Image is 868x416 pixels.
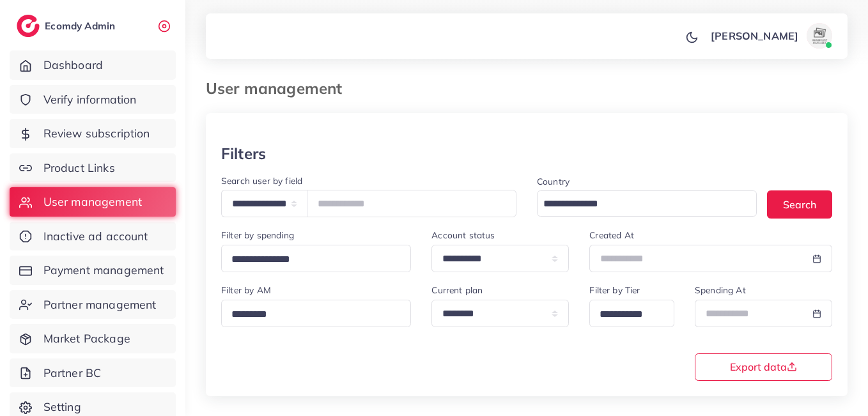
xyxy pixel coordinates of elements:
[711,28,798,43] p: [PERSON_NAME]
[43,262,164,279] span: Payment management
[43,297,157,313] span: Partner management
[10,85,176,114] a: Verify information
[10,324,176,353] a: Market Package
[431,284,483,297] label: Current plan
[221,144,266,163] h3: Filters
[206,79,352,98] h3: User management
[10,50,176,80] a: Dashboard
[695,353,832,381] button: Export data
[589,284,640,297] label: Filter by Tier
[221,245,411,272] div: Search for option
[43,160,115,176] span: Product Links
[221,300,411,327] div: Search for option
[431,229,495,242] label: Account status
[589,229,634,242] label: Created At
[10,358,176,388] a: Partner BC
[589,300,674,327] div: Search for option
[10,187,176,217] a: User management
[221,229,294,242] label: Filter by spending
[43,57,103,73] span: Dashboard
[43,330,130,347] span: Market Package
[43,365,102,381] span: Partner BC
[537,190,757,217] div: Search for option
[17,15,40,37] img: logo
[807,23,832,49] img: avatar
[10,256,176,285] a: Payment management
[10,153,176,183] a: Product Links
[595,305,658,325] input: Search for option
[45,20,118,32] h2: Ecomdy Admin
[10,290,176,320] a: Partner management
[43,228,148,245] span: Inactive ad account
[43,125,150,142] span: Review subscription
[43,194,142,210] span: User management
[221,174,302,187] label: Search user by field
[17,15,118,37] a: logoEcomdy Admin
[704,23,837,49] a: [PERSON_NAME]avatar
[539,194,740,214] input: Search for option
[221,284,271,297] label: Filter by AM
[537,175,570,188] label: Country
[43,91,137,108] span: Verify information
[43,399,81,415] span: Setting
[10,119,176,148] a: Review subscription
[10,222,176,251] a: Inactive ad account
[695,284,746,297] label: Spending At
[227,305,394,325] input: Search for option
[227,250,394,270] input: Search for option
[767,190,832,218] button: Search
[730,362,797,372] span: Export data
